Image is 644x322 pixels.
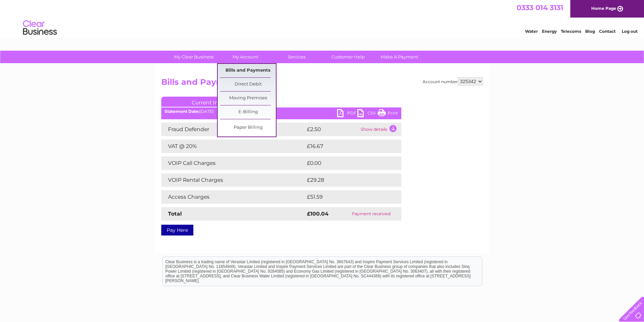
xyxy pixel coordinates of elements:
a: Energy [542,29,557,34]
td: £51.59 [305,190,387,204]
td: £0.00 [305,156,386,170]
a: Contact [599,29,616,34]
td: VAT @ 20% [161,140,305,153]
a: PDF [337,109,357,119]
td: VOIP Call Charges [161,156,305,170]
a: Log out [622,29,638,34]
a: E-Billing [220,105,276,119]
a: Water [525,29,538,34]
a: Make A Payment [372,51,427,63]
strong: Total [168,210,182,217]
strong: £100.04 [307,210,329,217]
td: VOIP Rental Charges [161,173,305,187]
a: Services [269,51,325,63]
a: Telecoms [561,29,581,34]
a: CSV [357,109,378,119]
td: £29.28 [305,173,388,187]
a: Paper Billing [220,121,276,134]
a: Direct Debit [220,78,276,91]
img: logo.png [23,18,57,38]
a: Pay Here [161,225,193,236]
a: My Clear Business [166,51,222,63]
td: Show details [359,123,401,136]
a: My Account [217,51,273,63]
div: [DATE] [161,109,401,114]
td: £2.50 [305,123,359,136]
b: Statement Date: [165,109,199,114]
a: Customer Help [320,51,376,63]
a: 0333 014 3131 [517,3,563,12]
td: Fraud Defender [161,123,305,136]
a: Bills and Payments [220,64,276,77]
td: £16.67 [305,140,387,153]
a: Current Invoice [161,97,263,107]
h2: Bills and Payments [161,77,483,90]
a: Blog [585,29,595,34]
div: Clear Business is a trading name of Verastar Limited (registered in [GEOGRAPHIC_DATA] No. 3667643... [163,4,482,33]
a: Print [378,109,398,119]
td: Payment received [341,207,401,221]
a: Moving Premises [220,92,276,105]
td: Access Charges [161,190,305,204]
div: Account number [423,77,483,85]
